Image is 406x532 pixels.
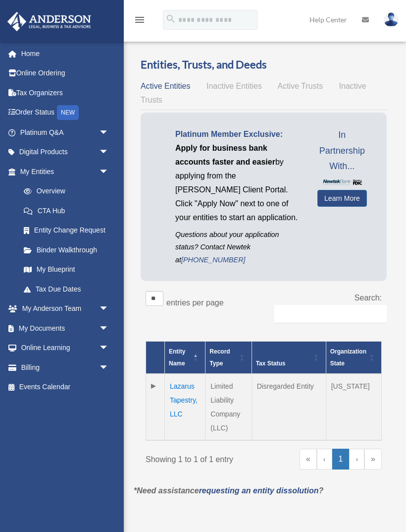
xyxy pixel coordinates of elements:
[14,279,119,299] a: Tax Due Dates
[57,105,79,120] div: NEW
[330,348,366,367] span: Organization State
[322,179,362,185] img: NewtekBankLogoSM.png
[175,197,303,225] p: Click "Apply Now" next to one of your entities to start an application.
[7,142,124,162] a: Digital Productsarrow_drop_down
[205,342,252,374] th: Record Type: Activate to sort
[7,122,124,142] a: Platinum Q&Aarrow_drop_down
[252,342,326,374] th: Tax Status: Activate to sort
[7,377,124,397] a: Events Calendar
[317,190,367,207] a: Learn More
[7,162,119,181] a: My Entitiesarrow_drop_down
[99,338,119,358] span: arrow_drop_down
[384,12,399,27] img: User Pic
[7,44,124,63] a: Home
[355,294,382,302] label: Search:
[166,298,224,307] label: entries per page
[99,162,119,182] span: arrow_drop_down
[206,82,262,90] span: Inactive Entities
[256,360,286,367] span: Tax Status
[317,449,332,470] a: Previous
[175,127,303,141] p: Platinum Member Exclusive:
[141,82,366,104] span: Inactive Trusts
[165,342,205,374] th: Entity Name: Activate to invert sorting
[14,240,119,260] a: Binder Walkthrough
[278,82,323,90] span: Active Trusts
[199,486,319,495] a: requesting an entity dissolution
[300,449,317,470] a: First
[134,486,323,495] em: *Need assistance ?
[14,201,119,221] a: CTA Hub
[7,338,124,358] a: Online Learningarrow_drop_down
[175,144,275,166] span: Apply for business bank accounts faster and easier
[205,374,252,440] td: Limited Liability Company (LLC)
[7,318,124,338] a: My Documentsarrow_drop_down
[141,82,190,90] span: Active Entities
[317,127,367,175] span: In Partnership With...
[181,256,246,264] a: [PHONE_NUMBER]
[4,12,94,31] img: Anderson Advisors Platinum Portal
[14,221,119,240] a: Entity Change Request
[14,181,114,201] a: Overview
[99,142,119,163] span: arrow_drop_down
[349,449,364,470] a: Next
[165,374,205,440] td: Lazarus Tapestry, LLC
[134,14,146,26] i: menu
[326,342,381,374] th: Organization State: Activate to sort
[175,141,303,197] p: by applying from the [PERSON_NAME] Client Portal.
[252,374,326,440] td: Disregarded Entity
[134,17,146,26] a: menu
[165,13,176,24] i: search
[326,374,381,440] td: [US_STATE]
[175,229,303,266] p: Questions about your application status? Contact Newtek at
[99,122,119,143] span: arrow_drop_down
[364,449,382,470] a: Last
[99,299,119,319] span: arrow_drop_down
[14,260,119,280] a: My Blueprint
[7,103,124,123] a: Order StatusNEW
[169,348,185,367] span: Entity Name
[7,83,124,103] a: Tax Organizers
[7,63,124,83] a: Online Ordering
[99,357,119,378] span: arrow_drop_down
[146,449,256,467] div: Showing 1 to 1 of 1 entry
[7,299,124,319] a: My Anderson Teamarrow_drop_down
[7,357,124,377] a: Billingarrow_drop_down
[332,449,350,470] a: 1
[209,348,230,367] span: Record Type
[99,318,119,339] span: arrow_drop_down
[141,57,387,72] h3: Entities, Trusts, and Deeds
